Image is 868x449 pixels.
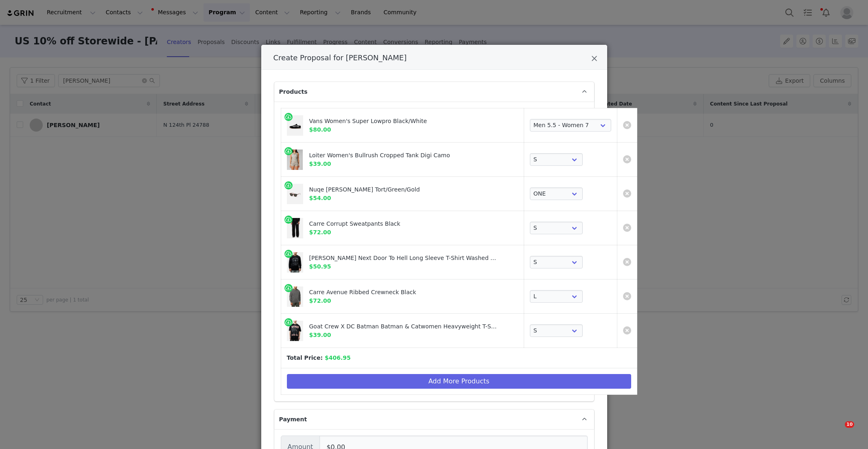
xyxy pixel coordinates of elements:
button: Close [591,55,597,64]
span: $39.00 [309,332,331,338]
img: 03012940-YB001_mens_00010.jpg [287,218,303,238]
span: $72.00 [309,229,331,236]
span: $80.00 [309,126,331,133]
img: 02053610-YB001_default_0010.jpg [287,321,303,341]
iframe: Intercom live chat [828,421,848,441]
span: $50.95 [309,263,331,270]
div: Goat Crew X DC Batman Batman & Catwomen Heavyweight T-Shirt Black [309,322,497,331]
div: Carre Avenue Ribbed Crewneck Black [309,288,497,297]
img: 05013076-YB012_default_0010.jpg [287,115,303,136]
img: 02054144-YC069_womens_0010.jpg [287,150,303,170]
div: Loiter Women's Bullrush Cropped Tank Digi Camo [309,151,497,160]
span: $72.00 [309,297,331,304]
b: Total Price: [287,354,323,361]
div: Nuqe [PERSON_NAME] Tort/Green/Gold [309,185,497,194]
span: Payment [279,415,307,424]
img: 02051835-YB001_mens_00010.jpg [287,286,303,307]
button: Add More Products [287,374,631,389]
div: [PERSON_NAME] Next Door To Hell Long Sleeve T-Shirt Washed Black [309,254,497,262]
div: Carre Corrupt Sweatpants Black [309,220,497,228]
span: 10 [845,421,854,428]
span: Create Proposal for [PERSON_NAME] [273,53,407,62]
span: Products [279,88,308,96]
span: $54.00 [309,195,331,201]
img: 02051359-YW607_mens_0010_a0c92348-f9cb-452d-b1d2-daac9bcc3f9c.jpg [287,252,303,273]
span: $406.95 [325,354,351,361]
span: $39.00 [309,161,331,167]
div: Vans Women's Super Lowpro Black/White [309,117,497,125]
img: 06011050-YT231_default_0010_31feda44-f589-41e2-b9e4-84e401609da5.jpg [287,184,303,204]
